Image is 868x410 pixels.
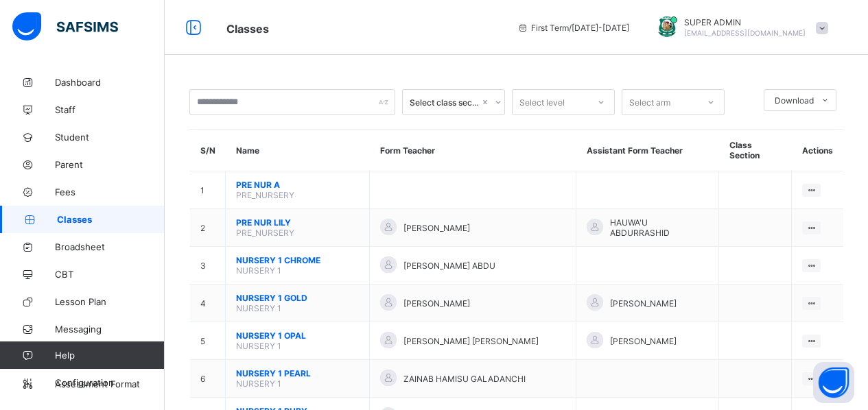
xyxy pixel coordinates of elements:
th: S/N [190,130,226,171]
img: safsims [12,12,118,41]
span: Parent [55,159,165,170]
span: [PERSON_NAME] [PERSON_NAME] [403,336,539,346]
td: 1 [190,171,226,209]
span: PRE_NURSERY [236,190,294,200]
span: PRE_NURSERY [236,228,294,238]
span: NURSERY 1 [236,341,281,351]
span: ZAINAB HAMISU GALADANCHI [403,374,526,384]
span: Configuration [55,377,164,388]
td: 5 [190,322,226,360]
span: [PERSON_NAME] [403,298,470,309]
td: 2 [190,209,226,247]
td: 4 [190,285,226,322]
span: NURSERY 1 GOLD [236,293,359,303]
div: Select arm [629,89,670,115]
th: Class Section [719,130,792,171]
span: [EMAIL_ADDRESS][DOMAIN_NAME] [684,29,806,37]
td: 3 [190,247,226,285]
span: Download [775,95,814,106]
span: [PERSON_NAME] [610,336,677,346]
span: HAUWA'U ABDURRASHID [610,217,708,238]
span: Broadsheet [55,241,165,252]
span: Dashboard [55,77,165,88]
td: 6 [190,360,226,398]
th: Actions [792,130,843,171]
span: Fees [55,186,165,197]
div: Select class section [410,97,480,108]
span: [PERSON_NAME] [610,298,677,309]
span: Staff [55,104,165,115]
span: PRE NUR A [236,180,359,190]
span: Classes [57,214,165,225]
th: Name [226,130,370,171]
span: NURSERY 1 [236,378,281,389]
span: Classes [226,22,269,36]
span: Lesson Plan [55,296,165,307]
span: Help [55,350,164,361]
span: Student [55,132,165,143]
span: NURSERY 1 [236,265,281,276]
div: Select level [519,89,565,115]
span: SUPER ADMIN [684,17,806,27]
span: NURSERY 1 OPAL [236,330,359,341]
span: Messaging [55,324,165,335]
div: SUPERADMIN [643,16,835,39]
span: PRE NUR LILY [236,217,359,228]
span: CBT [55,269,165,280]
span: NURSERY 1 PEARL [236,368,359,378]
span: NURSERY 1 CHROME [236,255,359,265]
span: [PERSON_NAME] ABDU [403,261,495,271]
th: Assistant Form Teacher [576,130,719,171]
span: NURSERY 1 [236,303,281,313]
th: Form Teacher [370,130,576,171]
span: [PERSON_NAME] [403,223,470,233]
span: session/term information [517,23,629,33]
button: Open asap [813,362,854,403]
